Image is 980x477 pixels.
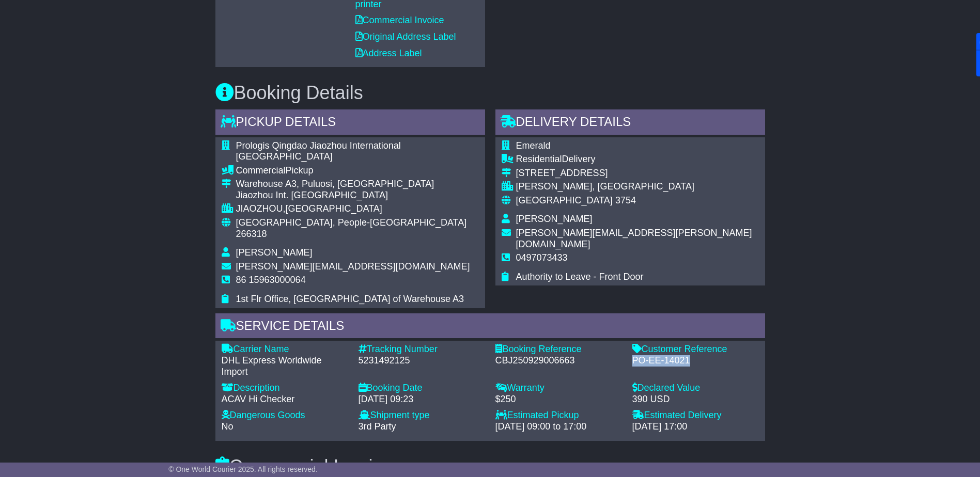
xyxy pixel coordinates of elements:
a: Original Address Label [355,31,456,42]
div: [STREET_ADDRESS] [516,168,759,179]
span: [GEOGRAPHIC_DATA] [516,195,613,205]
span: [PERSON_NAME][EMAIL_ADDRESS][DOMAIN_NAME] [236,261,470,272]
div: Pickup [236,165,479,177]
div: Booking Reference [495,344,622,355]
div: Delivery [516,154,759,165]
span: [PERSON_NAME][EMAIL_ADDRESS][PERSON_NAME][DOMAIN_NAME] [516,228,752,249]
div: Description [222,383,348,394]
div: Tracking Number [359,344,485,355]
span: Authority to Leave - Front Door [516,272,644,282]
span: Commercial [236,165,286,176]
div: Customer Reference [632,344,759,355]
span: Residential [516,154,562,164]
div: Warehouse A3, Puluosi, [GEOGRAPHIC_DATA] [236,179,479,190]
div: 5231492125 [359,355,485,367]
div: [DATE] 09:23 [359,394,485,405]
span: [PERSON_NAME] [516,214,593,224]
span: 3rd Party [359,421,396,432]
span: 3754 [615,195,636,205]
div: Jiaozhou Int. [GEOGRAPHIC_DATA] [236,190,479,201]
div: Booking Date [359,383,485,394]
div: $250 [495,394,622,405]
div: Dangerous Goods [222,410,348,421]
h3: Booking Details [215,83,765,103]
div: DHL Express Worldwide Import [222,355,348,377]
span: Prologis Qingdao Jiaozhou International [GEOGRAPHIC_DATA] [236,140,401,162]
div: Declared Value [632,383,759,394]
span: [GEOGRAPHIC_DATA], People-[GEOGRAPHIC_DATA] [236,217,467,228]
div: CBJ250929006663 [495,355,622,367]
div: [DATE] 09:00 to 17:00 [495,421,622,433]
div: Service Details [215,313,765,341]
span: No [222,421,234,432]
div: Delivery Details [495,109,765,137]
div: [PERSON_NAME], [GEOGRAPHIC_DATA] [516,181,759,193]
div: Estimated Pickup [495,410,622,421]
span: 0497073433 [516,252,568,263]
div: ACAV Hi Checker [222,394,348,405]
span: 266318 [236,229,267,239]
div: Warranty [495,383,622,394]
div: Carrier Name [222,344,348,355]
div: Estimated Delivery [632,410,759,421]
div: JIAOZHOU,[GEOGRAPHIC_DATA] [236,203,479,215]
h3: Commercial Invoice [215,456,765,477]
div: 390 USD [632,394,759,405]
div: Pickup Details [215,109,485,137]
div: Shipment type [359,410,485,421]
a: Commercial Invoice [355,15,444,25]
span: 86 15963000064 [236,275,306,285]
span: Emerald [516,140,551,151]
a: Address Label [355,48,422,58]
span: [PERSON_NAME] [236,247,313,258]
span: 1st Flr Office, [GEOGRAPHIC_DATA] of Warehouse A3 [236,294,464,304]
span: © One World Courier 2025. All rights reserved. [168,465,318,473]
div: PO-EE-14021 [632,355,759,367]
div: [DATE] 17:00 [632,421,759,433]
